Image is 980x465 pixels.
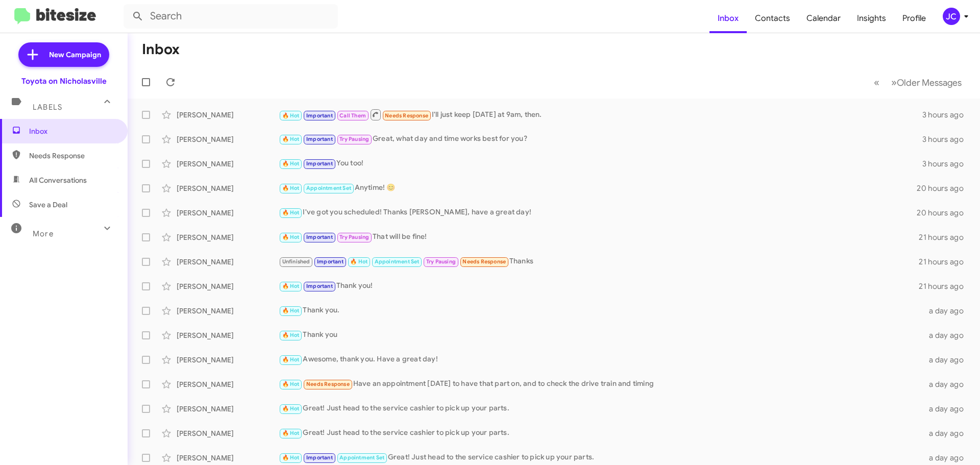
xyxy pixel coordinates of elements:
span: Needs Response [306,381,350,387]
span: Needs Response [385,112,428,119]
span: 🔥 Hot [350,258,367,265]
input: Search [124,4,338,29]
div: [PERSON_NAME] [177,183,279,193]
span: Unfinished [282,258,310,265]
span: « [874,76,879,89]
span: Needs Response [462,258,506,265]
span: Important [306,454,333,461]
span: 🔥 Hot [282,112,300,119]
div: [PERSON_NAME] [177,330,279,340]
a: Calendar [798,4,849,33]
div: [PERSON_NAME] [177,453,279,463]
span: Try Pausing [339,136,369,142]
span: Appointment Set [375,258,420,265]
div: [PERSON_NAME] [177,208,279,218]
div: Great, what day and time works best for you? [279,133,922,145]
div: a day ago [923,453,972,463]
div: Awesome, thank you. Have a great day! [279,354,923,365]
div: 20 hours ago [917,183,972,193]
span: New Campaign [49,50,101,60]
div: Thanks [279,256,919,267]
div: 3 hours ago [922,134,972,144]
span: Call Them [339,112,366,119]
div: [PERSON_NAME] [177,159,279,169]
span: 🔥 Hot [282,185,300,191]
span: Inbox [29,126,116,136]
div: 21 hours ago [919,232,972,242]
div: [PERSON_NAME] [177,355,279,365]
span: 🔥 Hot [282,283,300,289]
div: 3 hours ago [922,110,972,120]
button: Previous [868,72,886,93]
div: 3 hours ago [922,159,972,169]
div: [PERSON_NAME] [177,257,279,267]
span: Try Pausing [426,258,456,265]
div: a day ago [923,330,972,340]
a: Profile [894,4,934,33]
span: 🔥 Hot [282,381,300,387]
span: Important [306,112,333,119]
div: Thank you. [279,305,923,316]
span: Important [306,136,333,142]
div: [PERSON_NAME] [177,379,279,389]
span: 🔥 Hot [282,209,300,216]
a: Insights [849,4,894,33]
span: Important [306,283,333,289]
span: More [33,229,54,238]
div: [PERSON_NAME] [177,281,279,291]
div: 21 hours ago [919,281,972,291]
span: » [891,76,897,89]
div: [PERSON_NAME] [177,232,279,242]
div: a day ago [923,379,972,389]
a: Inbox [709,4,747,33]
div: 20 hours ago [917,208,972,218]
div: a day ago [923,428,972,438]
div: Thank you [279,329,923,341]
nav: Page navigation example [868,72,968,93]
div: [PERSON_NAME] [177,134,279,144]
span: 🔥 Hot [282,307,300,314]
div: a day ago [923,355,972,365]
span: Appointment Set [339,454,384,461]
div: JC [943,8,960,25]
h1: Inbox [142,41,180,58]
span: 🔥 Hot [282,356,300,363]
div: [PERSON_NAME] [177,306,279,316]
span: Needs Response [29,151,116,161]
span: 🔥 Hot [282,332,300,338]
span: 🔥 Hot [282,430,300,436]
button: JC [934,8,969,25]
div: Great! Just head to the service cashier to pick up your parts. [279,403,923,414]
div: a day ago [923,404,972,414]
span: Important [306,234,333,240]
span: 🔥 Hot [282,136,300,142]
a: New Campaign [18,42,109,67]
span: Important [306,160,333,167]
div: That will be fine! [279,231,919,243]
span: Older Messages [897,77,962,88]
span: Try Pausing [339,234,369,240]
div: [PERSON_NAME] [177,428,279,438]
div: You too! [279,158,922,169]
span: Save a Deal [29,200,67,210]
div: I'll just keep [DATE] at 9am, then. [279,108,922,121]
a: Contacts [747,4,798,33]
span: 🔥 Hot [282,234,300,240]
button: Next [885,72,968,93]
div: Toyota on Nicholasville [21,76,107,86]
div: Great! Just head to the service cashier to pick up your parts. [279,452,923,463]
span: Labels [33,103,62,112]
div: Anytime! 😊 [279,182,917,194]
div: [PERSON_NAME] [177,110,279,120]
div: Great! Just head to the service cashier to pick up your parts. [279,427,923,439]
span: Appointment Set [306,185,351,191]
span: 🔥 Hot [282,160,300,167]
div: Have an appointment [DATE] to have that part on, and to check the drive train and timing [279,378,923,390]
span: 🔥 Hot [282,454,300,461]
span: All Conversations [29,175,87,185]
